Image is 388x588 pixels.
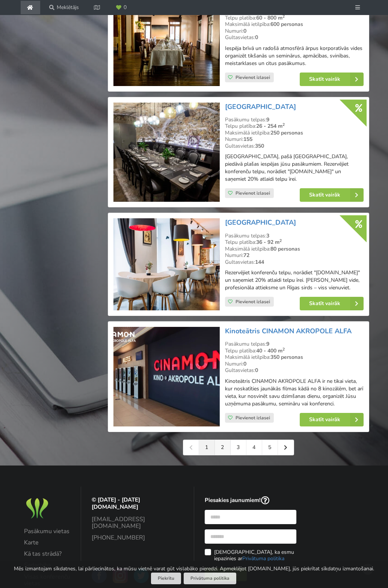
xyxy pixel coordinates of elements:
a: Kinoteātris CINAMON AKROPOLE ALFA [225,326,352,336]
strong: 26 - 254 m [256,122,285,130]
a: 4 [246,440,262,455]
strong: 80 personas [270,245,300,252]
label: [DEMOGRAPHIC_DATA], ka esmu iepazinies ar [205,549,296,562]
div: Gultasvietas: [225,143,364,150]
p: © [DATE] - [DATE] [DOMAIN_NAME] [92,496,183,511]
a: Karte [24,539,71,546]
div: Maksimālā ietilpība: [225,354,364,361]
a: [GEOGRAPHIC_DATA] [225,218,296,227]
span: Pievienot izlasei [236,299,270,305]
strong: 350 [255,142,264,150]
strong: 155 [243,136,252,143]
a: [PHONE_NUMBER] [92,534,183,541]
a: 3 [231,440,246,455]
a: [EMAIL_ADDRESS][DOMAIN_NAME] [92,516,183,530]
a: 2 [215,440,231,455]
strong: 9 [266,340,269,348]
p: Rezervējiet konferenču telpu, norādiet "[DOMAIN_NAME]" un saņemiet 20% atlaidi telpu īrei. [PERSO... [225,269,364,292]
span: Pievienot izlasei [236,190,270,196]
div: Pasākumu telpas: [225,233,364,239]
img: Viesnīca | Rīga | Hestia Hotel Draugi [113,218,220,310]
strong: 0 [243,27,246,35]
strong: 0 [255,34,258,41]
sup: 2 [282,346,285,352]
img: Neierastas vietas | Rīga | Kinoteātris CINAMON AKROPOLE ALFA [113,327,220,426]
a: 1 [199,440,215,455]
strong: 0 [255,367,258,374]
button: Piekrītu [151,573,181,584]
p: Piesakies jaunumiem! [205,496,296,505]
a: Skatīt vairāk [300,73,364,86]
strong: 9 [266,116,269,123]
strong: 36 - 92 m [256,239,282,246]
strong: 0 [243,360,246,367]
div: Maksimālā ietilpība: [225,21,364,28]
a: Skatīt vairāk [300,188,364,202]
div: Maksimālā ietilpība: [225,246,364,252]
span: Pievienot izlasei [236,74,270,80]
div: Gultasvietas: [225,34,364,41]
div: Maksimālā ietilpība: [225,130,364,136]
sup: 2 [279,238,282,243]
strong: 144 [255,258,264,266]
strong: 250 personas [270,129,303,136]
span: 0 [124,5,127,10]
span: Pievienot izlasei [236,415,270,421]
a: Skatīt vairāk [300,413,364,426]
div: Gultasvietas: [225,259,364,266]
img: Baltic Meeting Rooms [24,496,50,521]
a: [GEOGRAPHIC_DATA] [225,102,296,111]
div: Pasākumu telpas: [225,116,364,123]
img: Viesnīca | Rīga | Pullman Riga Old Town Hotel [113,103,220,202]
a: Meklētājs [44,1,84,14]
sup: 2 [282,122,285,127]
div: Gultasvietas: [225,367,364,374]
div: Pasākumu telpas: [225,341,364,348]
p: Iespēja brīvā un radošā atmosfērā ārpus korporatīvās vides organizēt tikšanās un seminārus, apmāc... [225,45,364,67]
div: Telpu platība: [225,348,364,354]
strong: 40 - 400 m [256,347,285,354]
p: [GEOGRAPHIC_DATA], pašā [GEOGRAPHIC_DATA], piedāvā plašas iespējas jūsu pasākumiem. Rezervējiet k... [225,153,364,183]
strong: 350 personas [270,354,303,361]
a: Privātuma politika [184,573,236,584]
strong: 72 [243,252,249,259]
strong: 600 personas [270,21,303,28]
div: Numuri: [225,252,364,259]
a: 5 [262,440,278,455]
p: Kinoteātris CINAMON AKROPOLE ALFA ir ne tikai vieta, kur noskatīties jaunākās filmas kādā no 8 ki... [225,378,364,408]
sup: 2 [282,14,285,19]
div: Telpu platība: [225,123,364,130]
strong: 3 [266,232,269,239]
div: Numuri: [225,136,364,143]
strong: 60 - 800 m [256,14,285,21]
a: Pasākumu vietas [24,528,71,535]
div: Numuri: [225,28,364,35]
div: Telpu platība: [225,15,364,21]
div: Numuri: [225,361,364,367]
a: Kā tas strādā? [24,550,71,557]
div: Telpu platība: [225,239,364,246]
a: Privātuma politika [242,555,284,562]
a: Skatīt vairāk [300,297,364,310]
